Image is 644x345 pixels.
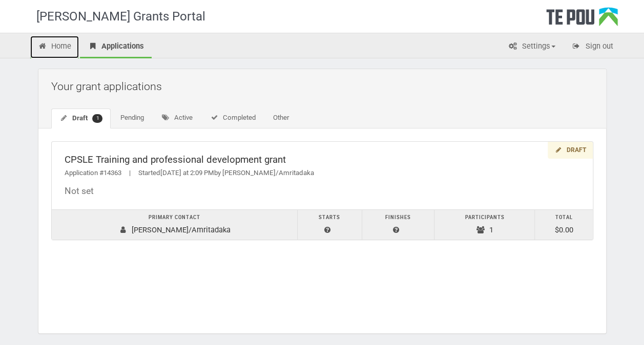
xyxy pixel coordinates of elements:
h2: Your grant applications [51,74,598,98]
span: | [121,169,138,177]
a: Completed [201,109,263,128]
span: 1 [92,114,102,123]
a: Settings [501,36,563,58]
td: [PERSON_NAME]/Amritadaka [52,209,298,240]
a: Applications [80,36,152,58]
div: Participants [440,212,529,223]
span: [DATE] at 2:09 PM [160,169,214,177]
a: Active [153,109,200,128]
a: Home [30,36,79,58]
div: Draft [548,142,592,159]
a: Pending [112,109,152,128]
div: Application #14363 Started by [PERSON_NAME]/Amritadaka [65,168,580,179]
a: Other [264,109,297,128]
div: Finishes [367,212,429,223]
a: Draft [51,109,111,128]
td: 1 [434,209,535,240]
div: Te Pou Logo [546,7,618,33]
div: Not set [65,186,580,197]
div: Primary contact [57,212,292,223]
td: $0.00 [535,209,593,240]
div: Total [540,212,587,223]
a: Sign out [564,36,621,58]
div: CPSLE Training and professional development grant [65,155,580,165]
div: Starts [303,212,357,223]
